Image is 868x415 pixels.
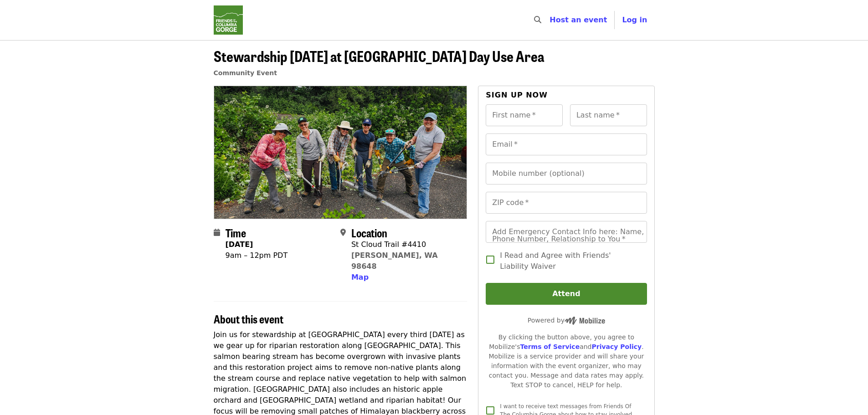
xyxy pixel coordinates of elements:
[351,225,387,241] span: Location
[214,69,277,77] a: Community Event
[226,225,246,241] span: Time
[486,91,548,99] span: Sign up now
[486,163,647,184] input: Mobile number (optional)
[486,133,647,155] input: Email
[486,221,647,243] input: Add Emergency Contact Info here: Name, Phone Number, Relationship to You
[534,15,541,24] i: search icon
[500,250,639,272] span: I Read and Agree with Friends' Liability Waiver
[622,15,647,24] span: Log in
[351,273,369,282] span: Map
[520,343,580,350] a: Terms of Service
[486,283,647,305] button: Attend
[226,250,288,261] div: 9am – 12pm PDT
[486,333,647,390] div: By clicking the button above, you agree to Mobilize's and . Mobilize is a service provider and wi...
[550,15,607,24] a: Host an event
[351,239,460,250] div: St Cloud Trail #4410
[214,311,283,327] span: About this event
[351,272,369,283] button: Map
[591,343,642,350] a: Privacy Policy
[214,5,243,35] img: Friends Of The Columbia Gorge - Home
[226,240,253,249] strong: [DATE]
[547,9,554,31] input: Search
[570,104,647,126] input: Last name
[486,192,647,214] input: ZIP code
[214,86,467,218] img: Stewardship Saturday at St. Cloud Day Use Area organized by Friends Of The Columbia Gorge
[214,228,220,237] i: calendar icon
[486,104,563,126] input: First name
[340,228,346,237] i: map-marker-alt icon
[214,45,544,67] span: Stewardship [DATE] at [GEOGRAPHIC_DATA] Day Use Area
[528,317,605,324] span: Powered by
[565,317,605,325] img: Powered by Mobilize
[351,251,438,271] a: [PERSON_NAME], WA 98648
[615,11,654,29] button: Log in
